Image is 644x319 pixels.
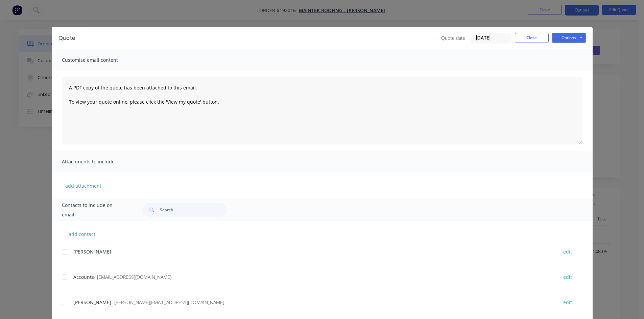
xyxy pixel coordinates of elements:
button: edit [559,247,576,256]
div: Quote [58,34,75,42]
span: Customise email content [62,55,136,65]
textarea: A PDF copy of the quote has been attached to this email. To view your quote online, please click ... [62,77,582,144]
span: Contacts to include on email [62,201,126,219]
span: - [EMAIL_ADDRESS][DOMAIN_NAME] [94,274,171,280]
input: Search... [160,203,227,217]
button: edit [559,298,576,307]
button: edit [559,272,576,282]
button: add attachment [62,181,105,191]
button: Close [515,33,549,43]
span: [PERSON_NAME] [73,299,111,305]
span: Quote date [441,34,466,42]
button: Options [552,33,586,43]
span: - [PERSON_NAME][EMAIL_ADDRESS][DOMAIN_NAME] [111,299,224,305]
span: [PERSON_NAME] [73,248,111,255]
span: Accounts [73,274,94,280]
span: Attachments to include [62,157,136,166]
button: add contact [62,229,102,239]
